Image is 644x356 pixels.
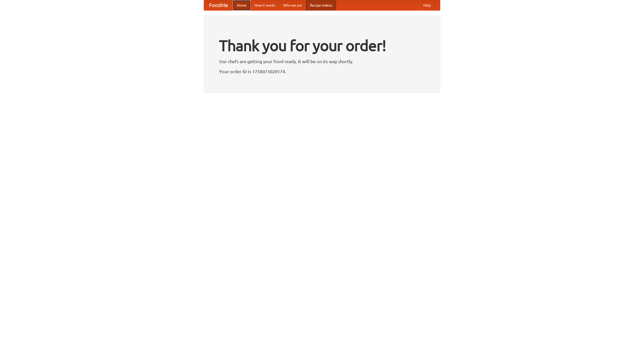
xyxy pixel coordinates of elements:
a: Help [419,0,435,10]
a: Home [233,0,251,10]
a: Who we are [279,0,306,10]
p: Your order ID is 1758073028174. [219,68,425,75]
p: Our chefs are getting your food ready. It will be on its way shortly. [219,58,425,65]
h1: Thank you for your order! [219,33,425,58]
a: Recipe videos [306,0,336,10]
a: How it works [251,0,279,10]
a: FoodMe [204,0,233,10]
